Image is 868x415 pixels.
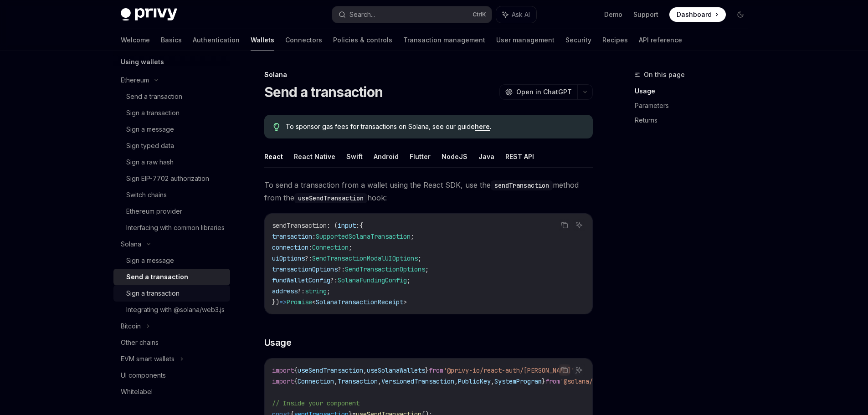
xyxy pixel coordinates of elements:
[411,232,414,241] span: ;
[573,364,585,376] button: Ask AI
[677,10,712,19] span: Dashboard
[505,146,534,167] button: REST API
[272,399,360,407] span: // Inside your component
[264,336,292,349] span: Usage
[286,122,583,131] span: To sponsor gas fees for transactions on Solana, see our guide .
[333,29,392,51] a: Policies & controls
[113,220,230,236] a: Interfacing with common libraries
[496,29,555,51] a: User management
[312,298,316,306] span: <
[121,239,141,250] div: Solana
[126,288,180,299] div: Sign a transaction
[272,254,305,262] span: uiOptions
[272,287,298,295] span: address
[193,29,240,51] a: Authentication
[338,276,407,284] span: SolanaFundingConfig
[381,377,454,385] span: VersionedTransaction
[573,219,585,231] button: Ask AI
[374,146,399,167] button: Android
[287,298,312,306] span: Promise
[126,304,225,315] div: Integrating with @solana/web3.js
[251,29,274,51] a: Wallets
[635,98,755,113] a: Parameters
[334,377,338,385] span: ,
[602,29,628,51] a: Recipes
[442,146,467,167] button: NodeJS
[635,113,755,128] a: Returns
[491,180,553,190] code: sendTransaction
[496,6,536,23] button: Ask AI
[294,366,298,374] span: {
[312,254,418,262] span: SendTransactionModalUIOptions
[407,276,411,284] span: ;
[360,221,363,230] span: {
[491,377,494,385] span: ,
[294,377,298,385] span: {
[113,302,230,318] a: Integrating with @solana/web3.js
[113,138,230,154] a: Sign typed data
[349,9,375,20] div: Search...
[272,265,338,273] span: transactionOptions
[403,298,407,306] span: >
[121,29,150,51] a: Welcome
[113,334,230,351] a: Other chains
[272,366,294,374] span: import
[560,377,622,385] span: '@solana/web3.js'
[644,69,685,80] span: On this page
[113,105,230,121] a: Sign a transaction
[272,276,330,284] span: fundWalletConfig
[264,70,593,79] div: Solana
[305,254,312,262] span: ?:
[113,285,230,302] a: Sign a transaction
[443,366,575,374] span: '@privy-io/react-auth/[PERSON_NAME]'
[512,10,530,19] span: Ask AI
[559,364,570,376] button: Copy the contents from the code block
[113,187,230,203] a: Switch chains
[633,10,658,19] a: Support
[126,157,174,168] div: Sign a raw hash
[298,366,363,374] span: useSendTransaction
[635,84,755,98] a: Usage
[308,243,312,251] span: :
[330,276,338,284] span: ?:
[126,255,174,266] div: Sign a message
[285,29,322,51] a: Connectors
[499,84,577,100] button: Open in ChatGPT
[121,337,159,348] div: Other chains
[410,146,431,167] button: Flutter
[316,232,411,241] span: SupportedSolanaTransaction
[272,243,308,251] span: connection
[121,354,175,364] div: EVM smart wallets
[279,298,287,306] span: =>
[126,173,209,184] div: Sign EIP-7702 authorization
[367,366,425,374] span: useSolanaWallets
[272,221,327,230] span: sendTransaction
[454,377,458,385] span: ,
[113,170,230,187] a: Sign EIP-7702 authorization
[294,146,335,167] button: React Native
[113,121,230,138] a: Sign a message
[294,193,367,203] code: useSendTransaction
[121,8,177,21] img: dark logo
[113,384,230,400] a: Whitelabel
[669,7,726,22] a: Dashboard
[113,367,230,384] a: UI components
[121,386,153,397] div: Whitelabel
[121,370,166,381] div: UI components
[458,377,491,385] span: PublicKey
[273,123,280,131] svg: Tip
[425,265,429,273] span: ;
[272,298,279,306] span: })
[425,366,429,374] span: }
[327,287,330,295] span: ;
[346,146,363,167] button: Swift
[604,10,622,19] a: Demo
[126,222,225,233] div: Interfacing with common libraries
[473,11,486,18] span: Ctrl K
[161,29,182,51] a: Basics
[316,298,403,306] span: SolanaTransactionReceipt
[418,254,421,262] span: ;
[475,123,490,131] a: here
[542,377,545,385] span: }
[298,287,305,295] span: ?:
